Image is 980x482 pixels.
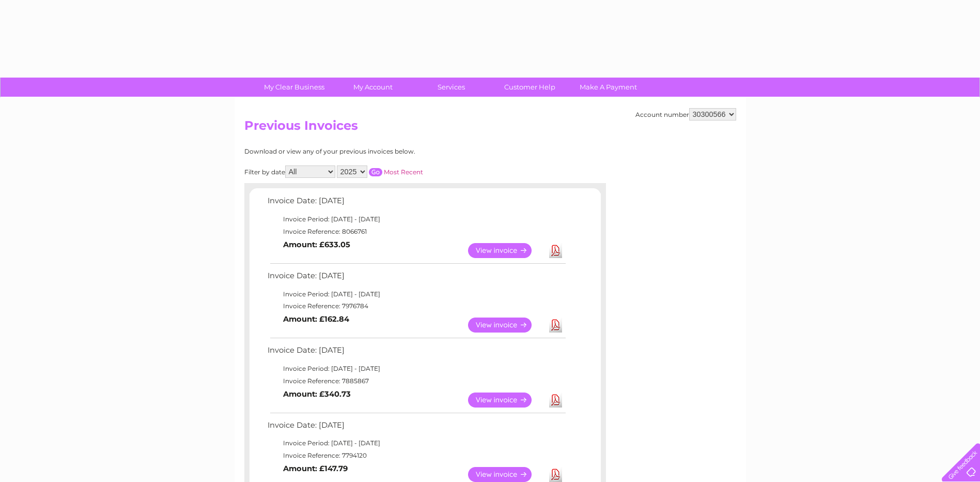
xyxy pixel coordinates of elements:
[409,78,494,97] a: Services
[330,78,415,97] a: My Account
[265,343,567,363] td: Invoice Date: [DATE]
[265,288,567,300] td: Invoice Period: [DATE] - [DATE]
[252,78,337,97] a: My Clear Business
[384,168,423,176] a: Most Recent
[244,118,736,138] h2: Previous Invoices
[566,78,651,97] a: Make A Payment
[265,418,567,438] td: Invoice Date: [DATE]
[265,375,567,387] td: Invoice Reference: 7885867
[549,318,562,333] a: Download
[283,314,349,324] b: Amount: £162.84
[549,467,562,482] a: Download
[265,194,567,213] td: Invoice Date: [DATE]
[635,108,736,120] div: Account number
[549,243,562,258] a: Download
[283,240,350,249] b: Amount: £633.05
[265,269,567,288] td: Invoice Date: [DATE]
[468,467,544,482] a: View
[265,300,567,312] td: Invoice Reference: 7976784
[265,449,567,462] td: Invoice Reference: 7794120
[487,78,572,97] a: Customer Help
[265,437,567,449] td: Invoice Period: [DATE] - [DATE]
[468,243,544,258] a: View
[468,318,544,333] a: View
[283,389,351,399] b: Amount: £340.73
[283,464,348,473] b: Amount: £147.79
[244,148,516,155] div: Download or view any of your previous invoices below.
[244,165,516,178] div: Filter by date
[265,213,567,225] td: Invoice Period: [DATE] - [DATE]
[265,363,567,375] td: Invoice Period: [DATE] - [DATE]
[549,393,562,408] a: Download
[265,225,567,238] td: Invoice Reference: 8066761
[468,393,544,408] a: View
